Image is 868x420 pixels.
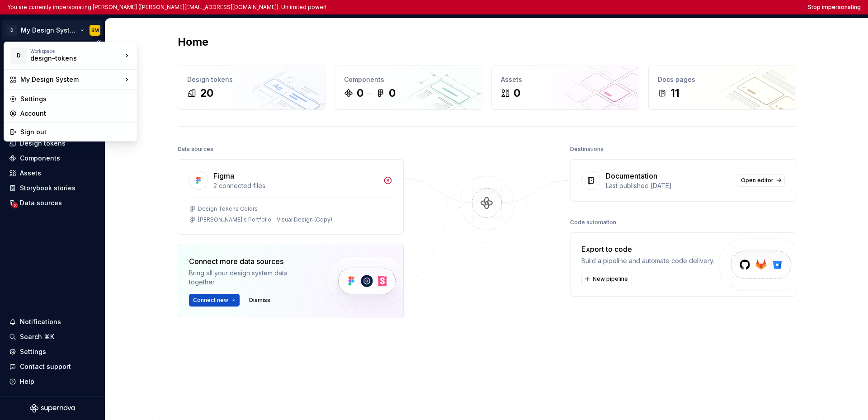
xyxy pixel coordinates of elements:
[20,94,132,104] div: Settings
[30,54,107,63] div: design-tokens
[20,75,123,84] div: My Design System
[10,47,27,64] div: D
[30,48,123,54] div: Workspace
[20,127,132,137] div: Sign out
[20,109,132,118] div: Account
